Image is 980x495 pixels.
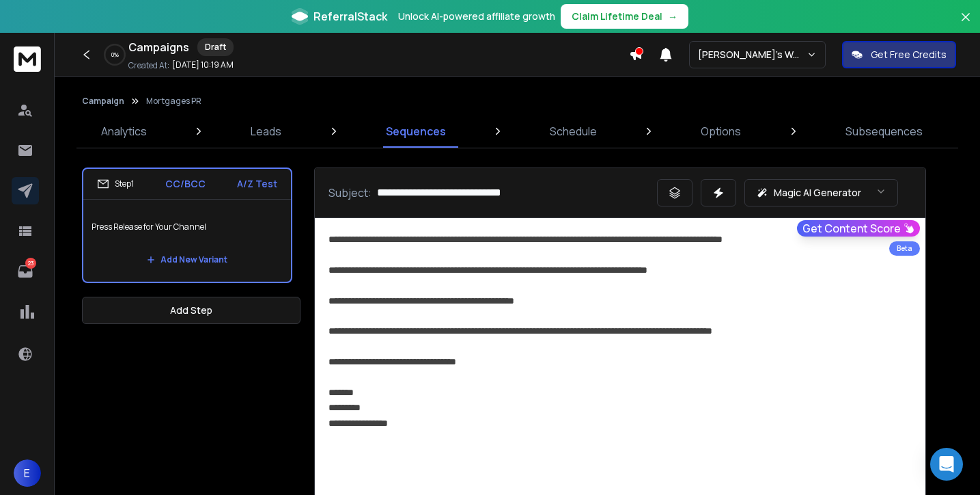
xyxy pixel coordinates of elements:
a: Schedule [542,115,605,148]
a: Subsequences [837,115,931,148]
button: E [14,459,41,487]
button: Close banner [957,8,975,41]
p: Analytics [101,123,147,139]
a: Options [692,115,749,148]
button: Claim Lifetime Deal→ [561,4,688,29]
p: A/Z Test [237,177,277,191]
p: Press Release for Your Channel [92,208,283,246]
button: Add New Variant [136,246,238,273]
p: Unlock AI-powered affiliate growth [398,10,555,23]
p: 23 [25,258,36,269]
p: Magic AI Generator [774,186,861,200]
button: Campaign [82,96,124,107]
p: Subject: [328,185,372,201]
button: Add Step [82,297,300,324]
div: Open Intercom Messenger [930,448,963,481]
p: Created At: [128,60,169,71]
p: Schedule [550,123,597,139]
p: Subsequences [845,123,923,139]
p: Get Free Credits [871,48,947,62]
p: [DATE] 10:19 AM [172,59,234,70]
li: Step1CC/BCCA/Z TestPress Release for Your ChannelAdd New Variant [82,168,292,283]
span: → [668,10,677,23]
p: CC/BCC [165,177,206,191]
div: Draft [197,38,234,56]
button: Magic AI Generator [744,179,898,206]
span: ReferralStack [313,8,387,25]
button: Get Content Score [797,220,920,237]
p: [PERSON_NAME]'s Workspace [698,48,807,62]
p: Leads [251,123,281,139]
p: Mortgages PR [146,96,201,107]
div: Beta [889,241,920,256]
p: Options [701,123,741,139]
p: 0 % [111,51,119,59]
p: Sequences [386,123,446,139]
h1: Campaigns [128,39,189,55]
div: Step 1 [97,178,134,190]
a: Sequences [378,115,454,148]
a: 23 [12,258,39,285]
a: Analytics [93,115,155,148]
button: Get Free Credits [842,41,956,68]
a: Leads [242,115,290,148]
